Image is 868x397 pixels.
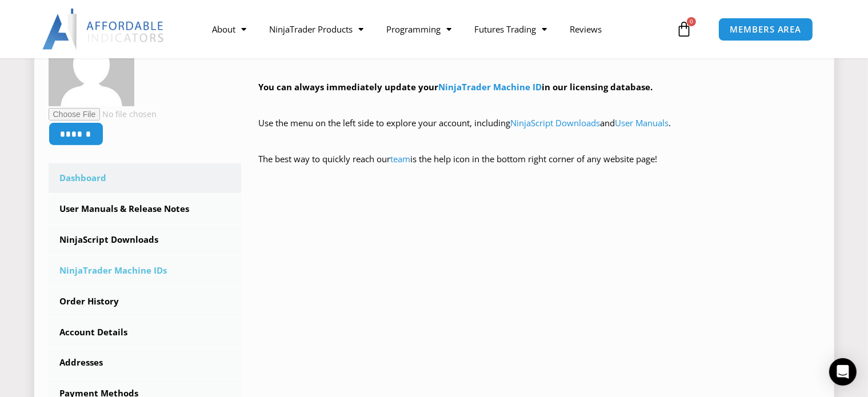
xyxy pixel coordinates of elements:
a: Addresses [49,348,242,378]
a: Dashboard [49,163,242,193]
a: Futures Trading [463,16,558,42]
a: MEMBERS AREA [718,18,814,41]
a: NinjaScript Downloads [49,225,242,255]
div: Open Intercom Messenger [829,358,857,386]
a: Reviews [558,16,613,42]
a: NinjaTrader Products [258,16,375,42]
nav: Menu [201,16,673,42]
a: Programming [375,16,463,42]
a: NinjaTrader Machine ID [438,81,542,93]
a: Order History [49,287,242,316]
a: User Manuals [615,117,669,129]
a: team [390,153,410,165]
a: User Manuals & Release Notes [49,194,242,224]
strong: You can always immediately update your in our licensing database. [258,81,653,93]
div: Hey ! Welcome to the Members Area. Thank you for being a valuable customer! [258,25,820,183]
p: The best way to quickly reach our is the help icon in the bottom right corner of any website page! [258,151,820,183]
a: About [201,16,258,42]
a: 0 [659,13,709,46]
span: MEMBERS AREA [730,25,802,34]
img: fb693cc54cd7842501870125a63a2542755f3c7bc47ddcf77f134a5ffb909b5e [49,21,134,106]
a: Account Details [49,318,242,347]
img: LogoAI | Affordable Indicators – NinjaTrader [42,9,165,50]
a: NinjaScript Downloads [510,117,600,129]
span: 0 [687,17,696,26]
a: NinjaTrader Machine IDs [49,256,242,286]
p: Use the menu on the left side to explore your account, including and . [258,115,820,147]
